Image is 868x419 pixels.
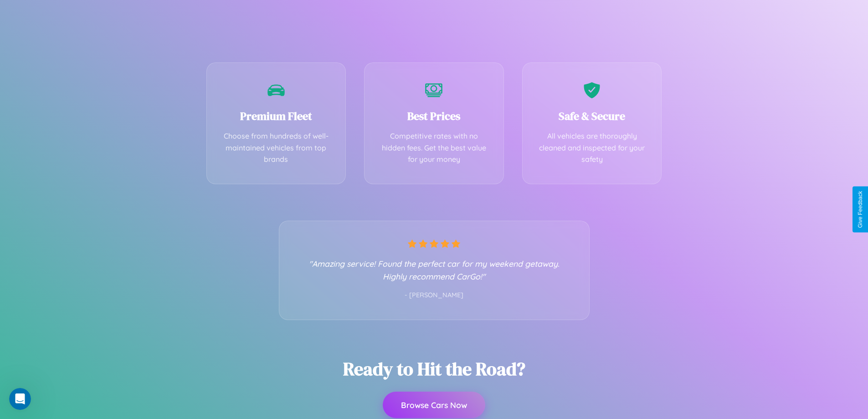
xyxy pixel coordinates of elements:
[298,257,571,283] p: "Amazing service! Found the perfect car for my weekend getaway. Highly recommend CarGo!"
[383,392,485,418] button: Browse Cars Now
[536,130,648,166] p: All vehicles are thoroughly cleaned and inspected for your safety
[221,130,332,166] p: Choose from hundreds of well-maintained vehicles from top brands
[9,388,31,410] iframe: Intercom live chat
[343,357,525,381] h2: Ready to Hit the Road?
[378,109,490,124] h3: Best Prices
[378,130,490,166] p: Competitive rates with no hidden fees. Get the best value for your money
[536,109,648,124] h3: Safe & Secure
[857,191,863,228] div: Give Feedback
[221,109,332,124] h3: Premium Fleet
[298,290,571,301] p: - [PERSON_NAME]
